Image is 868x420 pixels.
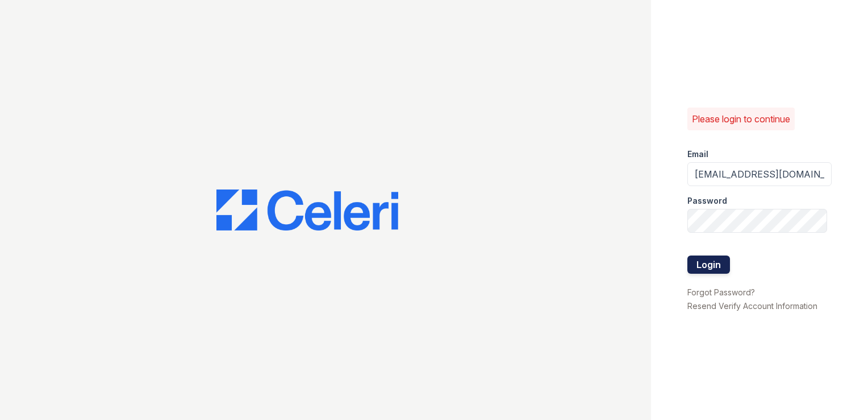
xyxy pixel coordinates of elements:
label: Password [687,195,727,207]
a: Forgot Password? [687,287,755,297]
p: Please login to continue [692,112,790,126]
label: Email [687,149,708,160]
a: Resend Verify Account Information [687,301,817,311]
button: Login [687,256,730,274]
img: CE_Logo_Blue-a8612792a0a2168367f1c8372b55b34899dd931a85d93a1a3d3e32e68fde9ad4.png [216,190,398,230]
